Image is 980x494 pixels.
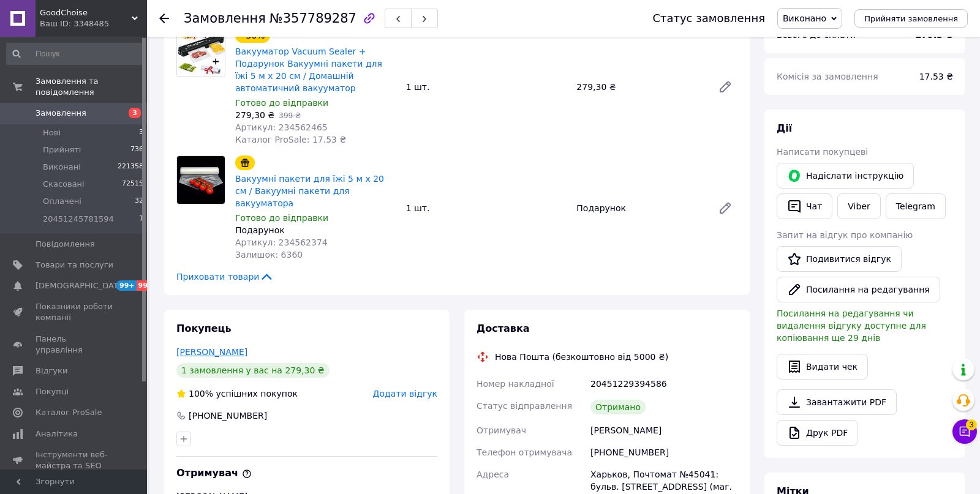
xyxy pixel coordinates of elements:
[235,224,396,236] div: Подарунок
[777,277,940,302] button: Посилання на редагування
[235,250,303,260] span: Залишок: 6360
[477,470,509,479] span: Адреса
[401,200,572,217] div: 1 шт.
[235,110,274,120] span: 279,30 ₴
[652,12,765,24] div: Статус замовлення
[139,127,143,138] span: 3
[777,193,832,219] button: Чат
[129,108,141,118] span: 3
[777,389,897,415] a: Завантажити PDF
[492,351,671,363] div: Нова Пошта (безкоштовно від 5000 ₴)
[36,280,126,291] span: [DEMOGRAPHIC_DATA]
[176,271,274,283] span: Приховати товари
[36,429,78,440] span: Аналітика
[118,162,143,173] span: 221358
[235,213,328,223] span: Готово до відправки
[187,410,268,422] div: [PHONE_NUMBER]
[36,386,69,397] span: Покупці
[139,214,143,225] span: 1
[36,301,113,323] span: Показники роботи компанії
[952,419,977,444] button: Чат з покупцем3
[401,78,572,95] div: 1 шт.
[477,401,572,411] span: Статус відправлення
[184,11,266,26] span: Замовлення
[777,30,856,40] span: Всього до сплати
[777,354,868,380] button: Видати чек
[176,363,330,378] div: 1 замовлення у вас на 279,30 ₴
[777,230,913,240] span: Запит на відгук про компанію
[130,144,143,155] span: 736
[177,156,225,204] img: Вакуумні пакети для їжі 5 м х 20 см / Вакуумні пакети для вакууматора
[235,98,328,108] span: Готово до відправки
[176,387,298,400] div: успішних покупок
[176,323,232,334] span: Покупець
[886,193,946,219] a: Telegram
[571,200,708,217] div: Подарунок
[837,193,880,219] a: Viber
[477,425,526,435] span: Отримувач
[43,144,81,155] span: Прийняті
[477,323,530,334] span: Доставка
[176,347,247,357] a: [PERSON_NAME]
[36,334,113,356] span: Панель управління
[36,407,102,418] span: Каталог ProSale
[122,179,143,190] span: 72515
[43,179,85,190] span: Скасовані
[777,420,858,446] a: Друк PDF
[43,214,114,225] span: 20451245781594
[189,389,213,399] span: 100%
[713,196,737,220] a: Редагувати
[235,47,382,93] a: Вакууматор Vacuum Sealer + Подарунок Вакуумні пакети для їжі 5 м х 20 см / Домашній автоматичний ...
[235,174,384,208] a: Вакуумні пакети для їжі 5 м х 20 см / Вакуумні пакети для вакууматора
[477,379,554,389] span: Номер накладної
[269,11,356,26] span: №357789287
[36,239,95,250] span: Повідомлення
[177,29,225,77] img: Вакууматор Vacuum Sealer + Подарунок Вакуумні пакети для їжі 5 м х 20 см / Домашній автоматичний ...
[235,135,346,144] span: Каталог ProSale: 17.53 ₴
[777,122,792,134] span: Дії
[783,13,826,23] span: Виконано
[588,419,740,441] div: [PERSON_NAME]
[777,246,902,272] a: Подивитися відгук
[43,127,61,138] span: Нові
[588,441,740,463] div: [PHONE_NUMBER]
[854,9,968,28] button: Прийняти замовлення
[36,449,113,471] span: Інструменти веб-майстра та SEO
[36,260,113,271] span: Товари та послуги
[919,72,953,81] span: 17.53 ₴
[571,78,708,95] div: 279,30 ₴
[6,43,145,65] input: Пошук
[40,7,132,18] span: GoodChoise
[279,111,301,120] span: 399 ₴
[36,76,147,98] span: Замовлення та повідомлення
[40,18,147,29] div: Ваш ID: 3348485
[159,12,169,24] div: Повернутися назад
[777,163,914,189] button: Надіслати інструкцію
[36,365,67,376] span: Відгуки
[36,108,86,119] span: Замовлення
[590,400,646,414] div: Отримано
[135,196,143,207] span: 32
[916,30,953,40] b: 279.3 ₴
[713,75,737,99] a: Редагувати
[777,147,868,157] span: Написати покупцеві
[137,280,157,291] span: 99+
[235,238,328,247] span: Артикул: 234562374
[235,122,328,132] span: Артикул: 234562465
[43,162,81,173] span: Виконані
[477,447,572,457] span: Телефон отримувача
[777,72,878,81] span: Комісія за замовлення
[588,373,740,395] div: 20451229394586
[966,419,977,430] span: 3
[373,389,437,399] span: Додати відгук
[43,196,81,207] span: Оплачені
[777,309,926,343] span: Посилання на редагування чи видалення відгуку доступне для копіювання ще 29 днів
[864,14,958,23] span: Прийняти замовлення
[176,467,252,479] span: Отримувач
[116,280,137,291] span: 99+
